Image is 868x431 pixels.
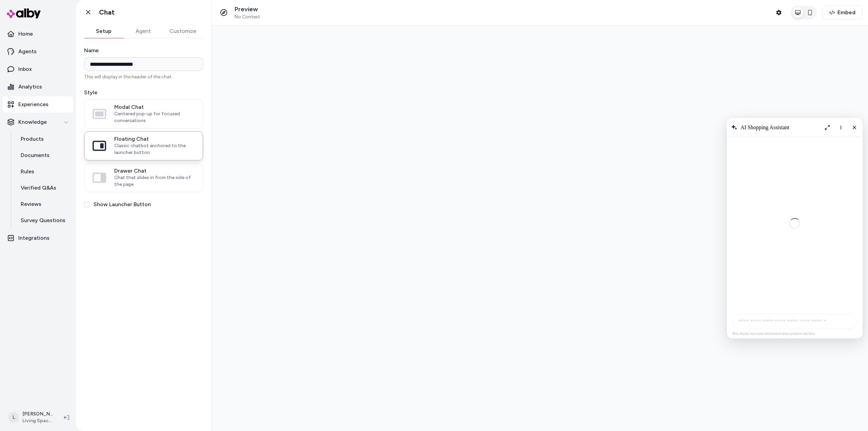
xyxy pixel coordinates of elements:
a: Products [14,131,73,147]
p: Analytics [18,83,42,91]
span: Embed [837,8,855,17]
p: Documents [21,151,50,159]
button: Embed [822,5,863,20]
a: Inbox [3,61,73,77]
span: Classic chatbot anchored to the launcher button [114,142,195,156]
a: Agents [3,43,73,60]
button: Knowledge [3,114,73,130]
img: alby Logo [7,8,41,18]
span: Modal Chat [114,104,195,111]
p: Knowledge [18,118,47,126]
a: Integrations [3,230,73,246]
a: Verified Q&As [14,180,73,196]
span: Chat that slides in from the side of the page [114,174,195,188]
p: Home [18,30,33,38]
span: No Context [235,14,260,20]
label: Show Launcher Button [94,200,151,209]
button: Customize [163,24,203,38]
p: Verified Q&As [21,184,56,192]
a: Home [3,26,73,42]
button: Setup [84,24,123,38]
span: Drawer Chat [114,168,195,174]
span: Living Spaces [22,417,53,424]
a: Experiences [3,96,73,113]
label: Style [84,89,203,97]
p: Reviews [21,200,41,208]
a: Reviews [14,196,73,212]
p: Agents [18,47,37,56]
span: L [8,412,19,423]
h1: Chat [99,8,115,17]
p: Integrations [18,234,50,242]
p: Rules [21,168,34,176]
button: Agent [123,24,163,38]
a: Documents [14,147,73,163]
p: Experiences [18,100,48,109]
p: [PERSON_NAME] [22,411,53,417]
p: This will display in the header of the chat. [84,74,203,80]
a: Analytics [3,79,73,95]
p: Survey Questions [21,216,65,224]
label: Name [84,46,203,55]
span: Floating Chat [114,136,195,142]
a: Survey Questions [14,212,73,229]
p: Preview [235,5,260,13]
a: Rules [14,163,73,180]
p: Products [21,135,44,143]
span: Centered pop-up for focused conversations [114,111,195,124]
button: L[PERSON_NAME]Living Spaces [4,407,58,428]
p: Inbox [18,65,32,73]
